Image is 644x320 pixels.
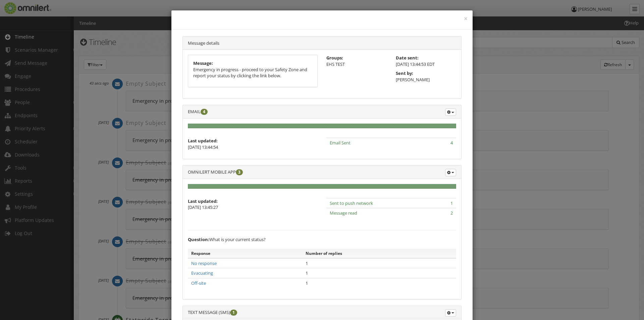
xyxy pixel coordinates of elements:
[188,204,318,211] p: [DATE] 13:45:27
[302,268,456,278] td: 1
[396,61,457,67] p: [DATE] 13:44:53 EDT
[450,140,453,146] span: 4
[464,15,468,22] button: ×
[15,5,29,11] span: Help
[191,280,206,286] a: Off-site
[330,200,373,206] span: Sent to push network
[183,37,461,50] div: Message details
[302,278,456,288] td: 1
[188,138,218,144] strong: Last updated:
[302,258,456,268] td: 1
[188,236,209,242] strong: Question:
[230,310,237,316] span: 1
[188,144,318,150] p: [DATE] 13:44:54
[326,61,387,67] li: EHS TEST
[191,260,217,266] a: No response
[183,306,461,319] div: TEXT MESSAGE (SMS)
[450,210,453,216] span: 2
[330,140,351,146] span: Email Sent
[396,77,457,83] p: [PERSON_NAME]
[191,270,213,276] a: Evacuating
[193,60,213,66] strong: Message:
[396,55,419,61] strong: Date sent:
[236,169,243,175] span: 3
[193,66,312,79] p: Emergency in progress - proceed to your Safety Zone and report your status by clicking the link b...
[188,236,456,243] div: What is your current status?
[330,210,357,216] span: Message read
[183,166,461,179] div: OMNILERT MOBILE APP
[302,249,456,258] th: Number of replies
[188,249,302,258] th: Response
[201,109,208,115] span: 4
[183,105,461,119] div: EMAIL
[396,70,413,76] strong: Sent by:
[326,55,343,61] strong: Groups:
[188,198,218,204] strong: Last updated:
[450,200,453,206] span: 1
